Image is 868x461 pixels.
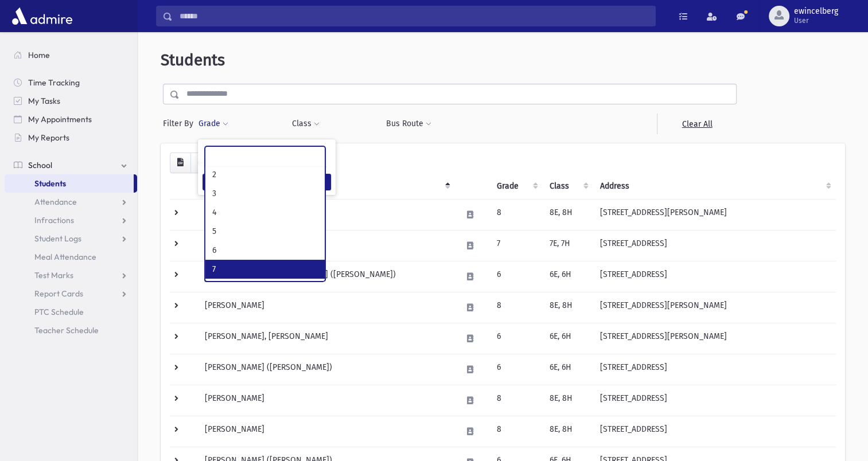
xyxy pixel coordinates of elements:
[543,292,593,323] td: 8E, 8H
[34,307,84,317] span: PTC Schedule
[190,153,213,173] button: Print
[161,50,225,69] span: Students
[205,279,325,298] li: 8
[5,248,137,266] a: Meal Attendance
[5,284,137,303] a: Report Cards
[173,6,655,26] input: Search
[5,156,137,174] a: School
[28,77,80,88] span: Time Tracking
[543,199,593,230] td: 8E, 8H
[291,114,320,134] button: Class
[593,261,836,292] td: [STREET_ADDRESS]
[205,241,325,260] li: 6
[205,165,325,184] li: 2
[5,110,137,128] a: My Appointments
[490,323,543,354] td: 6
[198,261,455,292] td: [PERSON_NAME], [PERSON_NAME] ([PERSON_NAME])
[198,354,455,385] td: [PERSON_NAME] ([PERSON_NAME])
[28,132,69,143] span: My Reports
[5,303,137,321] a: PTC Schedule
[9,5,75,28] img: AdmirePro
[34,233,81,244] span: Student Logs
[386,114,432,134] button: Bus Route
[198,385,455,416] td: [PERSON_NAME]
[490,199,543,230] td: 8
[543,261,593,292] td: 6E, 6H
[34,288,83,299] span: Report Cards
[5,266,137,284] a: Test Marks
[543,354,593,385] td: 6E, 6H
[490,292,543,323] td: 8
[198,230,455,261] td: [PERSON_NAME]
[205,203,325,222] li: 4
[34,325,99,335] span: Teacher Schedule
[34,178,66,189] span: Students
[34,252,96,262] span: Meal Attendance
[5,46,137,64] a: Home
[593,199,836,230] td: [STREET_ADDRESS][PERSON_NAME]
[5,229,137,248] a: Student Logs
[5,128,137,147] a: My Reports
[490,385,543,416] td: 8
[543,173,593,200] th: Class: activate to sort column ascending
[205,222,325,241] li: 5
[5,92,137,110] a: My Tasks
[593,354,836,385] td: [STREET_ADDRESS]
[490,261,543,292] td: 6
[657,114,737,134] a: Clear All
[5,73,137,92] a: Time Tracking
[543,416,593,447] td: 8E, 8H
[205,184,325,203] li: 3
[34,197,77,207] span: Attendance
[5,174,134,193] a: Students
[28,114,92,124] span: My Appointments
[490,416,543,447] td: 8
[490,230,543,261] td: 7
[34,215,74,225] span: Infractions
[5,321,137,339] a: Teacher Schedule
[198,416,455,447] td: [PERSON_NAME]
[794,16,838,25] span: User
[28,160,52,170] span: School
[203,174,331,190] button: Filter
[593,292,836,323] td: [STREET_ADDRESS][PERSON_NAME]
[5,211,137,229] a: Infractions
[593,385,836,416] td: [STREET_ADDRESS]
[593,416,836,447] td: [STREET_ADDRESS]
[28,50,50,60] span: Home
[794,7,838,16] span: ewincelberg
[5,193,137,211] a: Attendance
[34,270,73,280] span: Test Marks
[490,354,543,385] td: 6
[593,323,836,354] td: [STREET_ADDRESS][PERSON_NAME]
[490,173,543,200] th: Grade: activate to sort column ascending
[198,199,455,230] td: [PERSON_NAME]
[198,292,455,323] td: [PERSON_NAME]
[543,323,593,354] td: 6E, 6H
[543,230,593,261] td: 7E, 7H
[593,173,836,200] th: Address: activate to sort column ascending
[170,153,191,173] button: CSV
[163,118,198,130] span: Filter By
[198,114,229,134] button: Grade
[28,96,60,106] span: My Tasks
[205,260,325,279] li: 7
[543,385,593,416] td: 8E, 8H
[593,230,836,261] td: [STREET_ADDRESS]
[198,323,455,354] td: [PERSON_NAME], [PERSON_NAME]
